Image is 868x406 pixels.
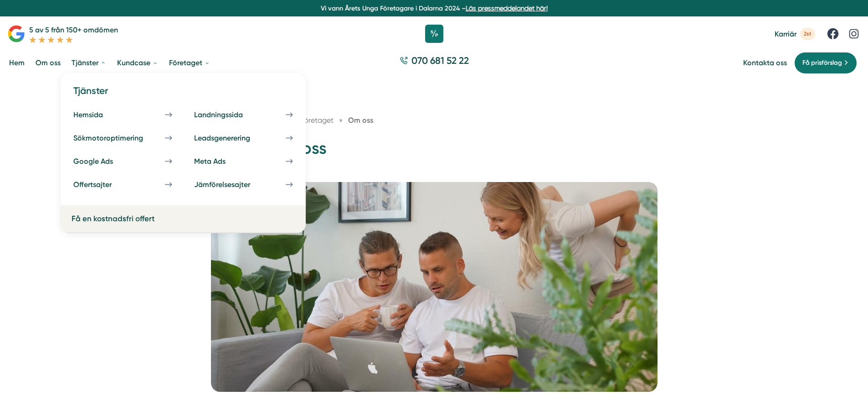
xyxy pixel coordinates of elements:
a: Hem [7,51,26,74]
a: Kundcase [115,51,160,74]
a: Karriär 2st [775,28,815,40]
a: Företaget [167,51,212,74]
a: Leadsgenerering [189,128,298,148]
p: 5 av 5 från 150+ omdömen [29,24,118,36]
a: Offertsajter [68,175,178,194]
span: Företaget [300,116,334,125]
a: Läs pressmeddelandet här! [466,5,548,12]
a: Meta Ads [189,151,298,171]
a: Google Ads [68,151,178,171]
div: Google Ads [73,157,135,166]
a: Om oss [348,116,373,125]
nav: Breadcrumb [270,115,598,126]
a: Jämförelsesajter [189,175,298,194]
div: Hemsida [73,110,125,119]
div: Sökmotoroptimering [73,134,165,142]
a: Få prisförslag [794,52,857,74]
div: Leadsgenerering [194,134,272,142]
span: 2st [800,28,815,40]
a: 070 681 52 22 [396,54,473,72]
div: Offertsajter [73,180,134,189]
p: Vi vann Årets Unga Företagare i Dalarna 2024 – [4,4,864,13]
a: Om oss [34,51,62,74]
h4: Tjänster [68,84,298,104]
a: Företaget [300,116,335,125]
span: Karriär [775,30,796,38]
a: Kontakta oss [743,58,787,67]
div: Landningssida [194,110,265,119]
a: Hemsida [68,105,178,125]
h1: Om oss [270,137,598,167]
span: Få prisförslag [802,58,842,68]
a: Sökmotoroptimering [68,128,178,148]
span: 070 681 52 22 [411,54,469,67]
img: Smartproduktion, [211,182,657,392]
div: Meta Ads [194,157,247,166]
a: Tjänster [70,51,108,74]
a: Landningssida [189,105,298,125]
span: » [339,115,343,126]
a: Få en kostnadsfri offert [72,214,154,223]
div: Jämförelsesajter [194,180,272,189]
